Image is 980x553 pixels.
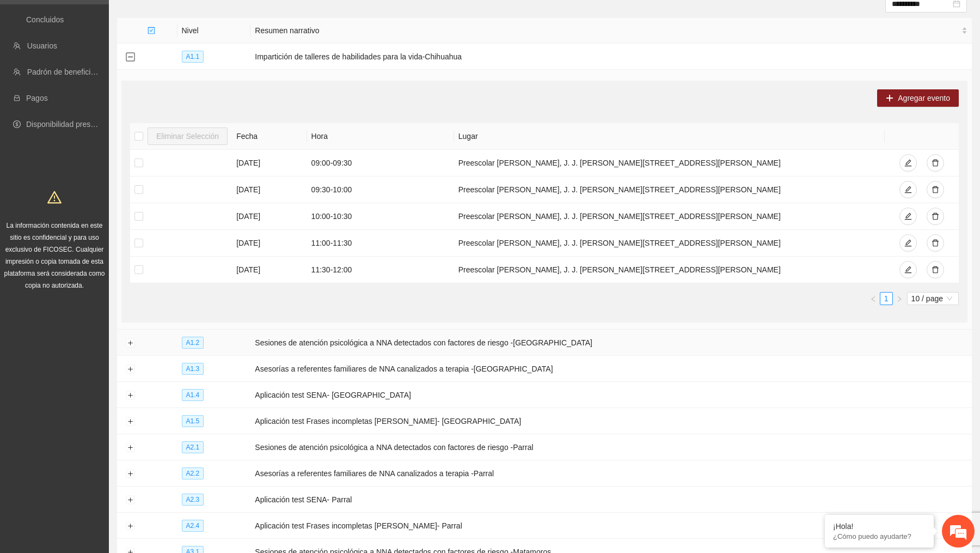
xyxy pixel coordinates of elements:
button: delete [927,154,944,172]
span: right [896,296,903,302]
button: right [893,292,906,305]
button: delete [927,208,944,225]
a: Concluidos [26,15,64,24]
span: A1.5 [182,415,204,427]
span: warning [47,190,62,204]
td: 09:00 - 09:30 [307,150,454,177]
span: 10 / page [911,293,954,305]
button: Expand row [126,443,134,452]
span: A2.4 [182,520,204,532]
td: Sesiones de atención psicológica a NNA detectados con factores de riesgo -Parral [250,434,972,460]
a: 1 [880,293,892,305]
li: Previous Page [867,292,880,305]
td: [DATE] [232,150,307,177]
span: left [870,296,877,302]
span: A1.4 [182,389,204,401]
span: A2.3 [182,494,204,506]
button: Expand row [126,391,134,400]
td: Aplicación test SENA- [GEOGRAPHIC_DATA] [250,382,972,408]
button: Expand row [126,417,134,426]
li: 1 [880,292,893,305]
td: Asesorías a referentes familiares de NNA canalizados a terapia -[GEOGRAPHIC_DATA] [250,356,972,382]
span: A1.2 [182,337,204,349]
span: delete [932,186,939,195]
span: Agregar evento [898,92,950,104]
span: delete [932,159,939,168]
span: A1.3 [182,363,204,375]
button: Expand row [126,365,134,374]
button: edit [899,181,917,198]
button: delete [927,261,944,278]
td: 11:00 - 11:30 [307,230,454,257]
button: edit [899,154,917,172]
span: delete [932,212,939,221]
span: Resumen narrativo [255,25,959,37]
th: Nivel [177,18,251,44]
td: Aplicación test Frases incompletas [PERSON_NAME]- [GEOGRAPHIC_DATA] [250,408,972,434]
span: Estamos en línea. [63,145,150,256]
th: Resumen narrativo [250,18,972,44]
th: Hora [307,123,454,150]
a: Disponibilidad presupuestal [26,120,119,129]
td: Impartición de talleres de habilidades para la vida-Chihuahua [250,44,972,70]
td: Preescolar [PERSON_NAME], J. J. [PERSON_NAME][STREET_ADDRESS][PERSON_NAME] [454,150,885,177]
span: edit [904,159,912,168]
span: check-square [148,27,155,34]
span: La información contenida en este sitio es confidencial y para uso exclusivo de FICOSEC. Cualquier... [4,222,105,289]
div: Chatee con nosotros ahora [57,56,183,70]
span: edit [904,212,912,221]
th: Fecha [232,123,307,150]
button: edit [899,208,917,225]
button: Collapse row [126,53,134,62]
td: Preescolar [PERSON_NAME], J. J. [PERSON_NAME][STREET_ADDRESS][PERSON_NAME] [454,177,885,203]
a: Padrón de beneficiarios [27,68,107,76]
div: ¡Hola! [833,522,926,531]
span: edit [904,186,912,195]
td: Aplicación test Frases incompletas [PERSON_NAME]- Parral [250,513,972,539]
th: Lugar [454,123,885,150]
td: Preescolar [PERSON_NAME], J. J. [PERSON_NAME][STREET_ADDRESS][PERSON_NAME] [454,257,885,283]
button: Expand row [126,470,134,478]
td: 10:00 - 10:30 [307,203,454,230]
span: A2.2 [182,467,204,479]
span: A2.1 [182,441,204,453]
span: edit [904,239,912,248]
td: [DATE] [232,203,307,230]
button: Expand row [126,496,134,505]
span: edit [904,266,912,275]
td: 11:30 - 12:00 [307,257,454,283]
button: edit [899,234,917,252]
button: edit [899,261,917,278]
td: Preescolar [PERSON_NAME], J. J. [PERSON_NAME][STREET_ADDRESS][PERSON_NAME] [454,230,885,257]
span: delete [932,266,939,275]
textarea: Escriba su mensaje y pulse “Intro” [5,297,207,336]
td: Preescolar [PERSON_NAME], J. J. [PERSON_NAME][STREET_ADDRESS][PERSON_NAME] [454,203,885,230]
td: 09:30 - 10:00 [307,177,454,203]
li: Next Page [893,292,906,305]
span: A1.1 [182,51,204,63]
td: [DATE] [232,177,307,203]
p: ¿Cómo puedo ayudarte? [833,532,926,540]
button: delete [927,181,944,198]
a: Pagos [26,94,48,102]
div: Minimizar ventana de chat en vivo [179,5,205,32]
a: Usuarios [27,41,57,50]
td: Aplicación test SENA- Parral [250,487,972,513]
td: [DATE] [232,257,307,283]
span: delete [932,239,939,248]
span: plus [886,94,893,103]
button: delete [927,234,944,252]
div: Page Size [907,292,959,305]
td: Sesiones de atención psicológica a NNA detectados con factores de riesgo -[GEOGRAPHIC_DATA] [250,330,972,356]
button: Eliminar Selección [148,127,228,145]
button: left [867,292,880,305]
button: Expand row [126,339,134,348]
td: Asesorías a referentes familiares de NNA canalizados a terapia -Parral [250,460,972,487]
button: Expand row [126,522,134,531]
td: [DATE] [232,230,307,257]
button: plusAgregar evento [877,89,959,107]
